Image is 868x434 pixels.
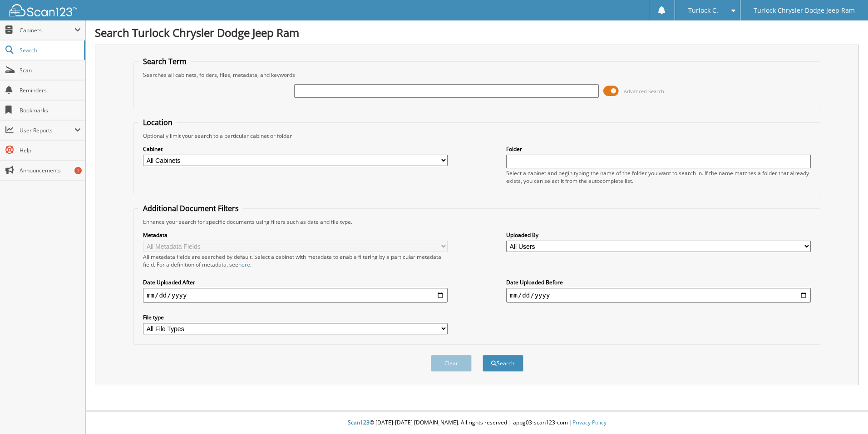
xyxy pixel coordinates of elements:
legend: Search Term [138,56,191,66]
button: Clear [431,355,472,372]
label: Folder [506,145,811,153]
input: start [143,288,448,303]
span: User Reports [20,126,74,134]
span: Turlock Chrysler Dodge Jeep Ram [754,8,855,13]
legend: Additional Document Filters [138,203,243,213]
span: Scan123 [348,419,370,426]
div: Select a cabinet and begin typing the name of the folder you want to search in. If the name match... [506,169,811,185]
span: Bookmarks [20,106,81,114]
img: scan123-logo-white.svg [9,4,77,16]
div: 1 [74,167,82,174]
legend: Location [138,117,177,127]
div: Searches all cabinets, folders, files, metadata, and keywords [138,71,815,79]
div: © [DATE]-[DATE] [DOMAIN_NAME]. All rights reserved | appg03-scan123-com | [86,412,868,434]
h1: Search Turlock Chrysler Dodge Jeep Ram [95,25,859,40]
label: Metadata [143,231,448,239]
label: Date Uploaded Before [506,278,811,286]
label: Uploaded By [506,231,811,239]
label: Cabinet [143,145,448,153]
label: File type [143,313,448,321]
span: Announcements [20,167,81,174]
input: end [506,288,811,303]
span: Cabinets [20,26,74,34]
span: Scan [20,66,81,74]
button: Search [483,355,523,372]
a: here [238,261,250,268]
a: Privacy Policy [572,419,607,426]
span: Reminders [20,86,81,94]
label: Date Uploaded After [143,278,448,286]
div: All metadata fields are searched by default. Select a cabinet with metadata to enable filtering b... [143,253,448,268]
span: Turlock C. [688,8,718,13]
div: Enhance your search for specific documents using filters such as date and file type. [138,218,815,226]
div: Optionally limit your search to a particular cabinet or folder [138,132,815,140]
span: Search [20,46,79,54]
span: Advanced Search [624,88,664,95]
span: Help [20,146,81,154]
